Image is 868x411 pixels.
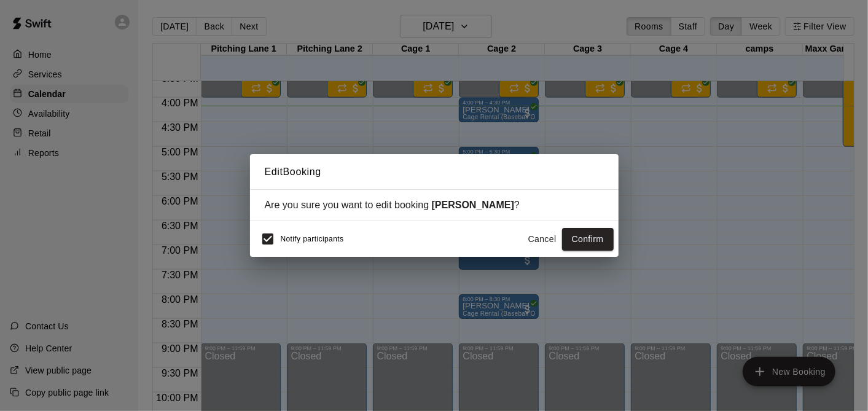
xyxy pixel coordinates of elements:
span: Notify participants [281,235,344,244]
h2: Edit Booking [250,154,619,190]
button: Cancel [523,228,562,251]
strong: [PERSON_NAME] [432,200,514,210]
div: Are you sure you want to edit booking ? [265,200,604,211]
button: Confirm [562,228,614,251]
